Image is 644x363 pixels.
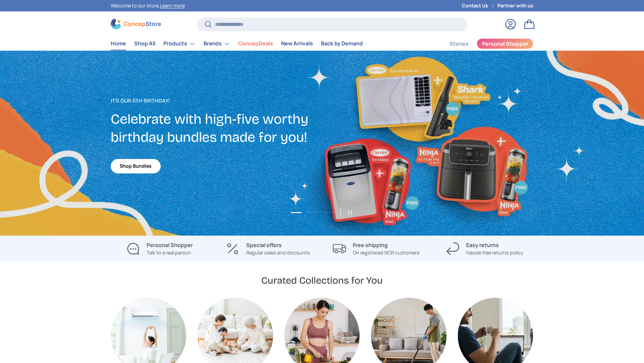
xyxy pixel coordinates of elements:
[111,2,185,9] p: Welcome to our store.
[321,37,363,50] a: Back by Demand
[246,241,282,249] strong: Special offers
[497,2,533,9] a: Partner with us
[163,37,196,50] a: Products
[466,249,523,256] p: Hassle free returns policy
[134,37,155,50] a: Shop All
[327,241,425,256] a: Free shipping On registered NCR customers
[433,37,533,50] nav: Secondary
[147,241,193,249] strong: Personal Shopper
[111,37,126,50] a: Home
[436,241,533,256] a: Easy returns Hassle free returns policy
[238,37,273,50] a: ConcepDeals
[111,37,363,50] nav: Primary
[204,37,230,50] a: Brands
[261,274,383,287] h2: Curated Collections for You
[353,249,420,256] p: On registered NCR customers
[111,97,322,105] p: It's our 5th Birthday!
[111,241,208,256] a: Personal Shopper Talk to a real person
[449,37,469,50] a: Stories
[482,41,528,46] span: Personal Shopper
[246,249,310,256] p: Regular sales and discounts
[147,249,193,256] p: Talk to a real person
[353,241,388,249] strong: Free shipping
[466,241,499,249] strong: Easy returns
[111,159,161,173] a: Shop Bundles
[111,19,161,29] img: ConcepStore
[477,38,533,49] a: Personal Shopper
[159,37,200,50] summary: Products
[462,2,497,9] a: Contact Us
[111,110,322,147] h2: Celebrate with high-five worthy birthday bundles made for you!
[160,2,185,9] a: Learn more
[200,37,234,50] summary: Brands
[281,37,313,50] a: New Arrivals
[219,241,317,256] a: Special offers Regular sales and discounts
